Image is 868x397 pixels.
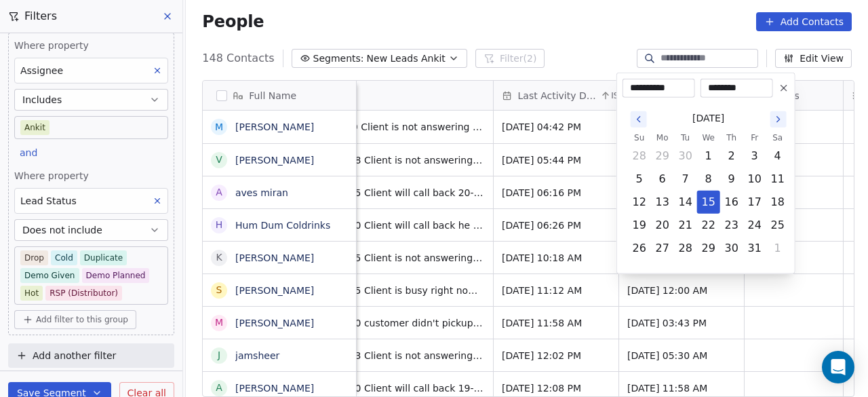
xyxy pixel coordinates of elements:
[744,191,766,213] button: Friday, October 17th, 2025
[675,238,696,259] button: Tuesday, October 28th, 2025
[721,214,743,236] button: Thursday, October 23rd, 2025
[629,214,650,236] button: Sunday, October 19th, 2025
[721,168,743,190] button: Thursday, October 9th, 2025
[698,191,719,213] button: Today, Wednesday, October 15th, 2025, selected
[674,131,697,145] th: Tuesday
[697,131,720,145] th: Wednesday
[628,131,651,145] th: Sunday
[770,111,787,128] button: Go to the Next Month
[675,214,696,236] button: Tuesday, October 21st, 2025
[652,168,673,190] button: Monday, October 6th, 2025
[698,168,719,190] button: Wednesday, October 8th, 2025
[744,238,766,259] button: Friday, October 31st, 2025
[629,145,650,167] button: Sunday, September 28th, 2025
[744,168,766,190] button: Friday, October 10th, 2025
[651,131,674,145] th: Monday
[766,131,789,145] th: Saturday
[652,214,673,236] button: Monday, October 20th, 2025
[675,168,696,190] button: Tuesday, October 7th, 2025
[675,191,696,213] button: Tuesday, October 14th, 2025
[767,191,789,213] button: Saturday, October 18th, 2025
[652,191,673,213] button: Monday, October 13th, 2025
[629,168,650,190] button: Sunday, October 5th, 2025
[692,111,724,126] span: [DATE]
[698,214,719,236] button: Wednesday, October 22nd, 2025
[652,145,673,167] button: Monday, September 29th, 2025
[767,238,789,259] button: Saturday, November 1st, 2025
[721,238,743,259] button: Thursday, October 30th, 2025
[631,111,647,128] button: Go to the Previous Month
[767,214,789,236] button: Saturday, October 25th, 2025
[629,238,650,259] button: Sunday, October 26th, 2025
[721,145,743,167] button: Thursday, October 2nd, 2025
[675,145,696,167] button: Tuesday, September 30th, 2025
[721,191,743,213] button: Thursday, October 16th, 2025
[628,131,789,260] table: October 2025
[629,191,650,213] button: Sunday, October 12th, 2025
[744,214,766,236] button: Friday, October 24th, 2025
[720,131,743,145] th: Thursday
[767,168,789,190] button: Saturday, October 11th, 2025
[744,145,766,167] button: Friday, October 3rd, 2025
[652,238,673,259] button: Monday, October 27th, 2025
[767,145,789,167] button: Saturday, October 4th, 2025
[743,131,766,145] th: Friday
[698,238,719,259] button: Wednesday, October 29th, 2025
[698,145,719,167] button: Wednesday, October 1st, 2025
